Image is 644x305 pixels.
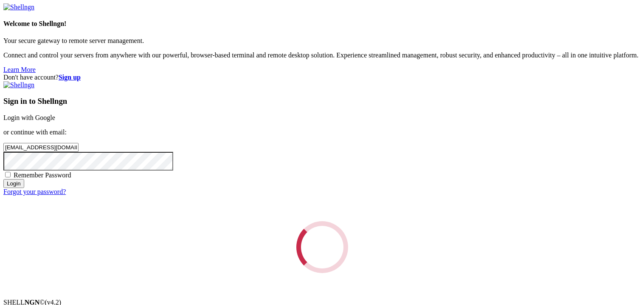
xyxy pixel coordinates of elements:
[3,179,24,188] input: Login
[3,143,79,152] input: Email address
[3,114,55,121] a: Login with Google
[3,81,34,89] img: Shellngn
[3,51,641,59] p: Connect and control your servers from anywhere with our powerful, browser-based terminal and remo...
[3,66,36,73] a: Learn More
[14,171,71,179] span: Remember Password
[3,20,641,28] h4: Welcome to Shellngn!
[296,221,348,273] div: Loading...
[59,74,81,81] a: Sign up
[3,128,641,136] p: or continue with email:
[3,97,641,106] h3: Sign in to Shellngn
[3,3,34,11] img: Shellngn
[3,188,66,195] a: Forgot your password?
[3,37,641,45] p: Your secure gateway to remote server management.
[5,172,11,177] input: Remember Password
[3,74,641,81] div: Don't have account?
